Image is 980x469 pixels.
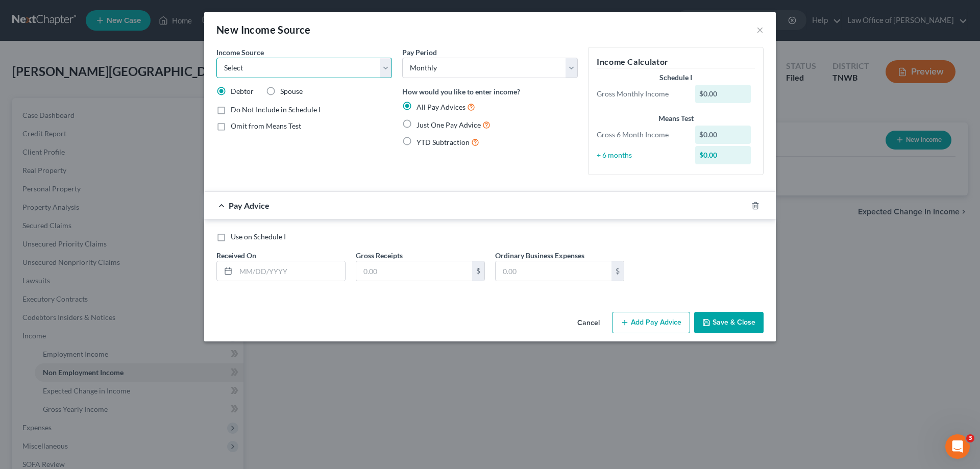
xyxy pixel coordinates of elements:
[472,261,484,281] div: $
[231,121,301,130] span: Omit from Means Test
[356,261,472,281] input: 0.00
[945,434,970,459] iframe: Intercom live chat
[231,87,254,95] span: Debtor
[612,312,690,333] button: Add Pay Advice
[597,56,755,68] h5: Income Calculator
[496,261,611,281] input: 0.00
[592,150,690,160] div: ÷ 6 months
[280,87,303,95] span: Spouse
[597,113,755,124] div: Means Test
[495,250,584,261] label: Ordinary Business Expenses
[592,130,690,140] div: Gross 6 Month Income
[416,103,465,111] span: All Pay Advices
[402,47,437,58] label: Pay Period
[231,232,286,241] span: Use on Schedule I
[695,85,751,103] div: $0.00
[597,72,755,83] div: Schedule I
[229,201,269,210] span: Pay Advice
[569,313,608,333] button: Cancel
[402,86,520,97] label: How would you like to enter income?
[756,23,764,36] button: ×
[416,120,481,129] span: Just One Pay Advice
[216,48,264,57] span: Income Source
[611,261,624,281] div: $
[356,250,403,261] label: Gross Receipts
[416,138,470,146] span: YTD Subtraction
[216,22,311,37] div: New Income Source
[592,89,690,99] div: Gross Monthly Income
[216,251,256,260] span: Received On
[695,126,751,144] div: $0.00
[231,105,321,114] span: Do Not Include in Schedule I
[695,146,751,164] div: $0.00
[694,312,764,333] button: Save & Close
[236,261,345,281] input: MM/DD/YYYY
[966,434,974,442] span: 3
